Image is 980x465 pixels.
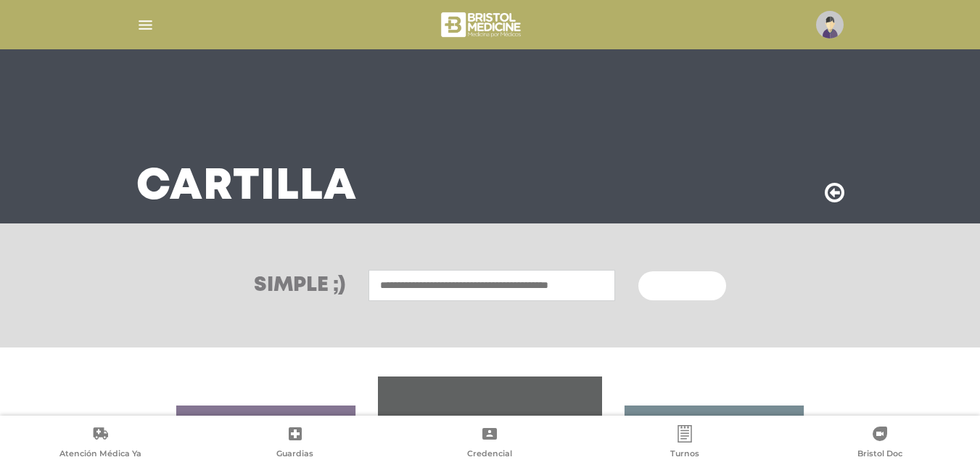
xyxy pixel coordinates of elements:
h3: Cartilla [136,168,357,206]
a: Guardias [198,425,393,462]
img: profile-placeholder.svg [816,11,844,38]
a: Bristol Doc [782,425,977,462]
span: Credencial [467,448,512,461]
span: Turnos [670,448,699,461]
button: Buscar [638,271,725,300]
a: Turnos [588,425,783,462]
img: Cober_menu-lines-white.svg [136,16,155,34]
h3: Simple ;) [254,276,345,296]
img: bristol-medicine-blanco.png [439,7,525,42]
span: Atención Médica Ya [59,448,141,461]
span: Guardias [276,448,313,461]
span: Bristol Doc [857,448,902,461]
a: Credencial [392,425,588,462]
a: Atención Médica Ya [3,425,198,462]
span: Buscar [656,281,698,292]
